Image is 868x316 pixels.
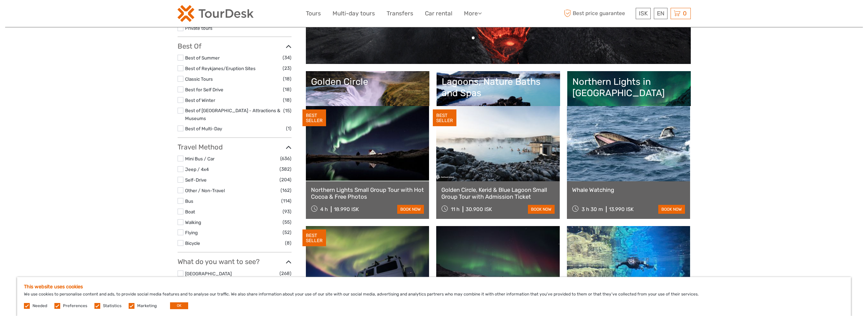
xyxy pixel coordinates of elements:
[185,126,222,131] a: Best of Multi-Day
[397,205,424,214] a: book now
[178,42,292,50] h3: Best Of
[185,220,201,225] a: Walking
[387,9,413,18] a: Transfers
[464,9,482,18] a: More
[320,206,328,212] span: 4 h
[311,76,424,124] a: Golden Circle
[654,8,668,19] div: EN
[283,75,292,83] span: (18)
[185,25,212,31] a: Private tours
[103,303,121,309] label: Statistics
[185,271,232,276] a: [GEOGRAPHIC_DATA]
[572,76,686,98] div: Northern Lights in [GEOGRAPHIC_DATA]
[185,177,207,183] a: Self-Drive
[283,96,292,104] span: (18)
[185,240,200,246] a: Bicycle
[639,10,648,17] span: ISK
[283,64,292,72] span: (23)
[306,9,321,18] a: Tours
[185,230,198,235] a: Flying
[283,228,292,236] span: (52)
[572,76,686,124] a: Northern Lights in [GEOGRAPHIC_DATA]
[33,303,47,309] label: Needed
[185,55,220,61] a: Best of Summer
[178,143,292,151] h3: Travel Method
[311,186,424,200] a: Northern Lights Small Group Tour with Hot Cocoa & Free Photos
[283,54,292,62] span: (34)
[185,167,209,172] a: Jeep / 4x4
[333,9,375,18] a: Multi-day tours
[185,97,215,103] a: Best of Winter
[682,10,688,17] span: 0
[283,218,292,226] span: (55)
[185,66,256,71] a: Best of Reykjanes/Eruption Sites
[302,229,326,247] div: BEST SELLER
[562,8,634,19] span: Best price guarantee
[442,76,555,124] a: Lagoons, Nature Baths and Spas
[283,107,292,115] span: (15)
[442,76,555,98] div: Lagoons, Nature Baths and Spas
[79,11,87,19] button: Open LiveChat chat widget
[280,165,292,173] span: (382)
[185,87,223,92] a: Best for Self Drive
[17,277,851,316] div: We use cookies to personalise content and ads, to provide social media features and to analyse ou...
[441,186,555,200] a: Golden Circle, Kerid & Blue Lagoon Small Group Tour with Admission Ticket
[281,186,292,194] span: (162)
[280,155,292,162] span: (636)
[451,206,459,212] span: 11 h
[63,303,87,309] label: Preferences
[178,258,292,266] h3: What do you want to see?
[609,206,634,212] div: 13.990 ISK
[334,206,359,212] div: 18.990 ISK
[572,186,685,193] a: Whale Watching
[582,206,603,212] span: 3 h 30 m
[311,11,686,59] a: Lava and Volcanoes
[185,76,213,82] a: Classic Tours
[302,109,326,127] div: BEST SELLER
[283,208,292,215] span: (93)
[433,109,456,127] div: BEST SELLER
[137,303,157,309] label: Marketing
[425,9,452,18] a: Car rental
[185,198,193,204] a: Bus
[658,205,685,214] a: book now
[311,76,424,87] div: Golden Circle
[185,209,195,214] a: Boat
[283,85,292,93] span: (18)
[10,12,77,17] p: We're away right now. Please check back later!
[280,176,292,184] span: (204)
[185,156,215,161] a: Mini Bus / Car
[185,188,225,193] a: Other / Non-Travel
[286,124,292,132] span: (1)
[178,5,254,22] img: 120-15d4194f-c635-41b9-a512-a3cb382bfb57_logo_small.png
[170,302,188,309] button: OK
[281,197,292,205] span: (114)
[280,269,292,277] span: (268)
[528,205,555,214] a: book now
[466,206,492,212] div: 30.900 ISK
[185,108,280,121] a: Best of [GEOGRAPHIC_DATA] - Attractions & Museums
[285,239,292,247] span: (8)
[24,284,844,290] h5: This website uses cookies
